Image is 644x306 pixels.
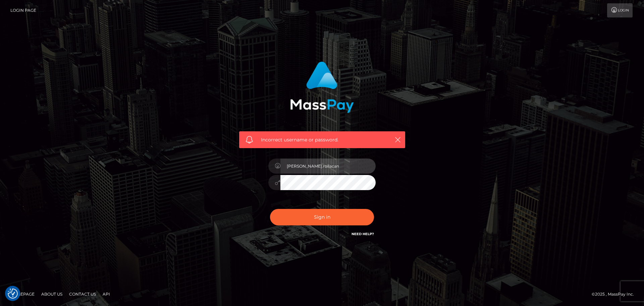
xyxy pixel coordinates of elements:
[261,136,383,143] span: Incorrect username or password.
[7,289,37,299] a: Homepage
[352,232,374,236] a: Need Help?
[39,289,65,299] a: About Us
[66,289,99,299] a: Contact Us
[8,289,18,299] img: Revisit consent button
[280,159,376,174] input: Username...
[290,61,354,113] img: MassPay Login
[592,291,639,298] div: © 2025 , MassPay Inc.
[607,3,633,17] a: Login
[100,289,113,299] a: API
[8,289,18,299] button: Consent Preferences
[270,209,374,225] button: Sign in
[10,3,36,17] a: Login Page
